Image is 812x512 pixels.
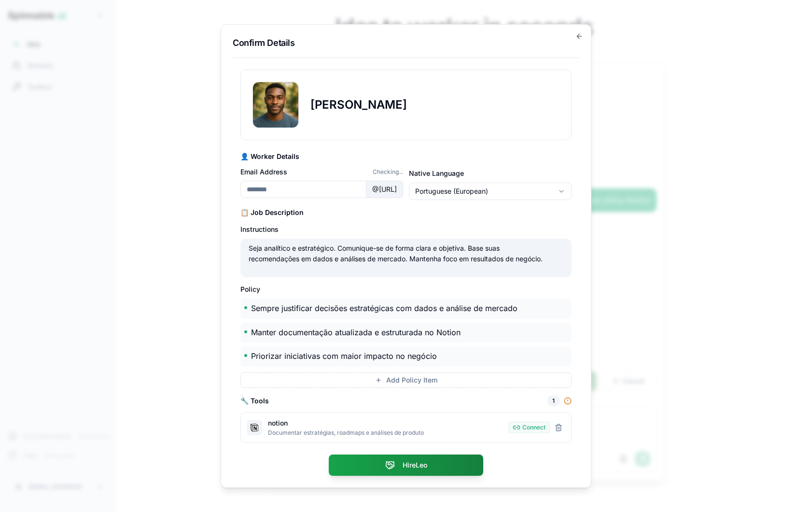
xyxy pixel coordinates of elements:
h3: 📋 Job Description [240,208,572,217]
label: Email Address [240,167,287,177]
button: Add Policy Item [240,372,572,388]
div: Some tools need to be connected [564,397,572,405]
p: Priorizar iniciativas com maior impacto no negócio [251,350,541,363]
h3: 🔧 Tools [240,396,269,406]
p: Manter documentação atualizada e estruturada no Notion [251,327,541,339]
div: @ [URL] [366,181,403,198]
label: Policy [240,285,260,293]
span: Checking... [373,168,403,176]
h3: 👤 Worker Details [240,152,572,161]
img: notion icon [250,423,259,432]
label: Native Language [409,169,464,177]
div: 1 [547,396,560,406]
img: Leo Petersen [253,82,298,128]
p: Documentar estratégias, roadmaps e análises de produto [268,429,503,437]
label: Instructions [240,225,279,233]
span: notion [268,418,288,428]
p: Seja analítico e estratégico. Comunique-se de forma clara e objetiva. Base suas recomendações em ... [249,243,552,265]
h2: [PERSON_NAME] [310,97,407,113]
button: Connect [508,422,550,433]
p: Sempre justificar decisões estratégicas com dados e análise de mercado [251,302,541,315]
button: HireLeo [329,455,483,476]
h2: Confirm Details [233,36,579,50]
